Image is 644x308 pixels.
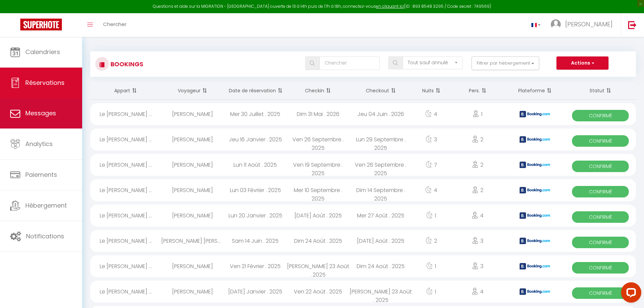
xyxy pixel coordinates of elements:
[25,48,60,56] span: Calendriers
[25,201,67,210] span: Hébergement
[551,19,561,29] img: ...
[25,170,57,179] span: Paiements
[25,78,65,87] span: Réservations
[224,82,287,100] th: Sort by booking date
[565,82,636,100] th: Sort by status
[376,3,404,9] a: en cliquant ici
[25,109,56,117] span: Messages
[25,140,53,148] span: Analytics
[161,82,224,100] th: Sort by guest
[565,20,613,28] span: [PERSON_NAME]
[98,13,132,37] a: Chercher
[628,21,637,29] img: logout
[350,82,412,100] th: Sort by checkout
[546,13,621,37] a: ... [PERSON_NAME]
[109,56,143,72] h3: Bookings
[287,82,350,100] th: Sort by checkin
[472,56,539,70] button: Filtrer par hébergement
[556,56,609,70] button: Actions
[505,82,565,100] th: Sort by channel
[90,82,161,100] th: Sort by rentals
[616,280,644,308] iframe: LiveChat chat widget
[26,232,64,240] span: Notifications
[319,56,380,70] input: Chercher
[412,82,450,100] th: Sort by nights
[450,82,505,100] th: Sort by people
[20,19,62,30] img: Super Booking
[103,21,126,28] span: Chercher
